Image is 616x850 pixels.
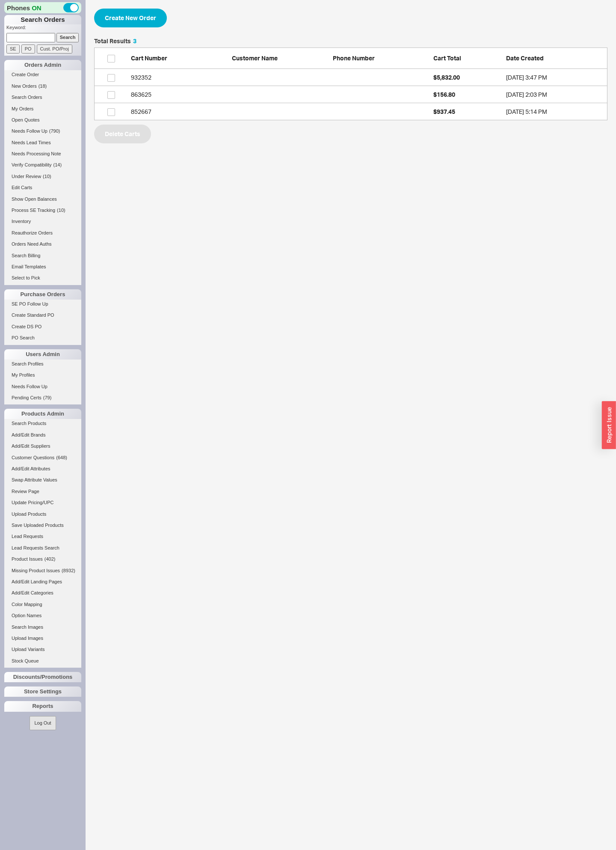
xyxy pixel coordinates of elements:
a: Open Quotes [4,116,81,125]
a: 863625 $156.80[DATE] 2:03 PM [94,86,607,103]
span: $156.80 [433,91,455,98]
span: New Orders [12,83,37,89]
h5: Total Results [94,38,136,44]
span: ( 402 ) [44,556,56,562]
a: Upload Products [4,510,81,519]
a: Product Issues(402) [4,555,81,564]
span: Missing Product Issues [12,568,60,573]
span: Needs Processing Note [12,151,61,156]
a: Needs Follow Up [4,382,81,391]
a: My Profiles [4,371,81,380]
div: Phones [4,2,81,13]
a: 932352 $5,832.00[DATE] 3:47 PM [94,69,607,86]
div: 8/5/25 3:47 PM [506,73,603,82]
span: Cart Number [131,54,167,62]
a: Process SE Tracking(10) [4,206,81,215]
span: Customer Questions [12,455,54,460]
a: Swap Attribute Values [4,476,81,484]
span: ( 8932 ) [62,568,75,573]
div: Users Admin [4,349,81,360]
a: Review Page [4,487,81,496]
a: SE PO Follow Up [4,300,81,309]
span: ( 10 ) [43,174,51,179]
input: PO [21,45,35,53]
div: 932352 [131,73,228,82]
a: Edit Carts [4,183,81,192]
span: Date Created [506,54,544,62]
a: Lead Requests Search [4,544,81,553]
a: Add/Edit Landing Pages [4,577,81,586]
a: Select to Pick [4,273,81,282]
p: Keyword: [6,24,81,33]
a: Under Review(10) [4,172,81,181]
div: Reports [4,701,81,711]
a: Create DS PO [4,322,81,331]
a: Update Pricing/UPC [4,498,81,507]
span: ( 790 ) [49,128,60,134]
span: Verify Compatibility [12,162,52,167]
input: Search [56,33,79,42]
input: Cust. PO/Proj [37,45,72,53]
a: Search Billing [4,251,81,260]
span: Needs Follow Up [12,384,47,389]
span: Needs Follow Up [12,128,47,134]
div: 1/16/25 5:14 PM [506,107,603,116]
span: $5,832.00 [433,74,460,81]
span: ON [32,3,41,12]
span: Under Review [12,174,41,179]
a: Show Open Balances [4,195,81,204]
a: Upload Images [4,634,81,643]
input: SE [6,45,20,53]
button: Delete Carts [94,125,151,143]
span: Delete Carts [105,129,140,139]
span: Create New Order [105,13,156,23]
span: ( 10 ) [57,208,65,213]
a: Search Profiles [4,360,81,369]
a: Create Order [4,70,81,79]
div: 1/23/25 2:03 PM [506,90,603,99]
a: My Orders [4,104,81,113]
span: ( 18 ) [38,83,47,89]
a: 852667 $937.45[DATE] 5:14 PM [94,103,607,120]
div: Purchase Orders [4,289,81,300]
div: Products Admin [4,409,81,419]
span: Customer Name [232,54,278,62]
span: 3 [133,37,136,45]
span: ( 79 ) [43,395,52,400]
a: Needs Follow Up(790) [4,127,81,136]
div: Orders Admin [4,60,81,70]
a: Search Images [4,623,81,632]
a: Search Products [4,419,81,428]
a: Reauthorize Orders [4,229,81,238]
span: Cart Total [433,54,461,62]
a: Lead Requests [4,532,81,541]
a: Upload Variants [4,645,81,654]
a: Search Orders [4,93,81,102]
a: PO Search [4,333,81,342]
span: Pending Certs [12,395,41,400]
a: Add/Edit Attributes [4,464,81,473]
div: Discounts/Promotions [4,672,81,682]
button: Log Out [30,716,56,730]
span: Lead Requests [12,534,43,539]
span: Product Issues [12,556,43,562]
h1: Search Orders [4,15,81,24]
a: Add/Edit Categories [4,588,81,597]
a: Orders Need Auths [4,240,81,249]
div: Store Settings [4,687,81,697]
a: Inventory [4,217,81,226]
button: Create New Order [94,9,167,27]
span: Process SE Tracking [12,208,55,213]
a: Pending Certs(79) [4,393,81,402]
a: New Orders(18) [4,82,81,91]
a: Save Uploaded Products [4,521,81,530]
a: Missing Product Issues(8932) [4,566,81,575]
a: Verify Compatibility(14) [4,160,81,169]
a: Needs Lead Times [4,138,81,147]
a: Customer Questions(648) [4,453,81,462]
span: $937.45 [433,108,455,115]
a: Color Mapping [4,600,81,609]
a: Email Templates [4,262,81,271]
span: Phone Number [333,54,375,62]
a: Stock Queue [4,657,81,666]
